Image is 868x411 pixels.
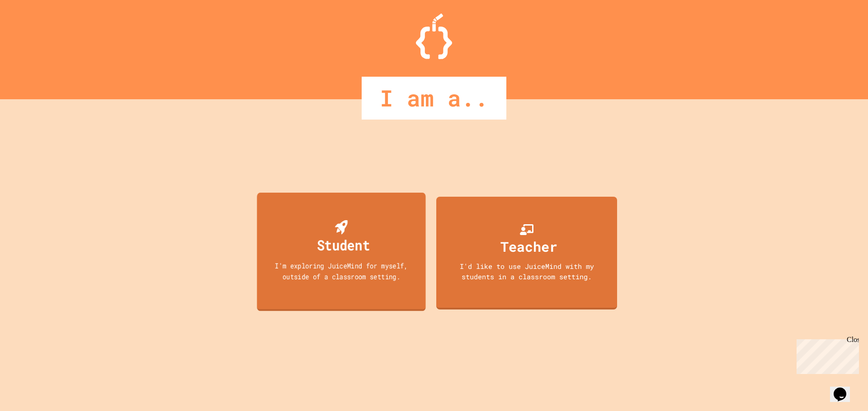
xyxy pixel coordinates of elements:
iframe: chat widget [830,375,859,402]
div: Student [317,234,370,255]
iframe: chat widget [793,336,859,374]
div: Chat with us now!Close [4,4,62,57]
div: I'm exploring JuiceMind for myself, outside of a classroom setting. [265,260,417,282]
div: I'd like to use JuiceMind with my students in a classroom setting. [445,261,608,282]
div: I am a.. [362,77,506,120]
div: Teacher [500,236,557,257]
img: Logo.svg [416,14,452,59]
